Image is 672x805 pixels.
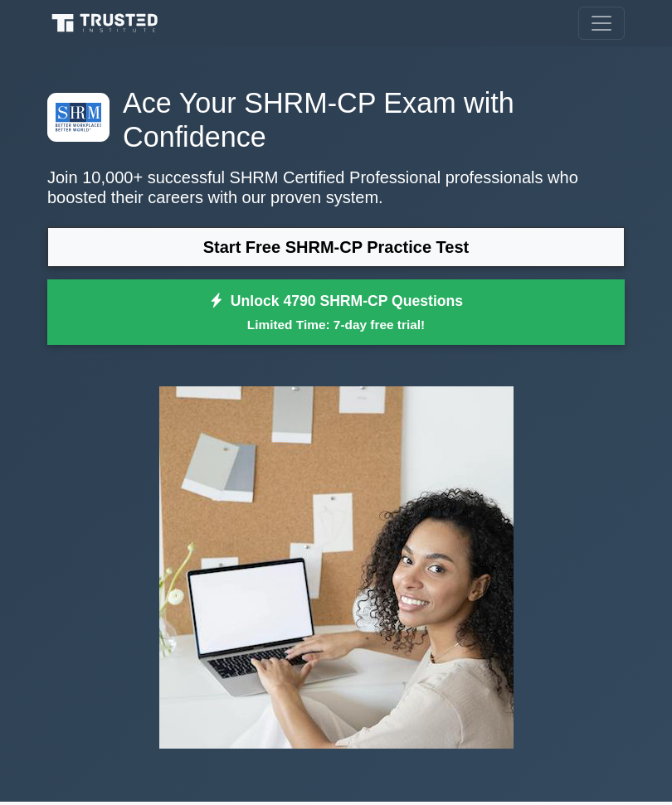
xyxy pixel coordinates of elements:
p: Join 10,000+ successful SHRM Certified Professional professionals who boosted their careers with ... [47,167,625,207]
a: Unlock 4790 SHRM-CP QuestionsLimited Time: 7-day free trial! [47,279,625,346]
h1: Ace Your SHRM-CP Exam with Confidence [47,86,625,154]
a: Start Free SHRM-CP Practice Test [47,227,625,267]
small: Limited Time: 7-day free trial! [68,315,604,334]
button: Toggle navigation [578,7,625,40]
